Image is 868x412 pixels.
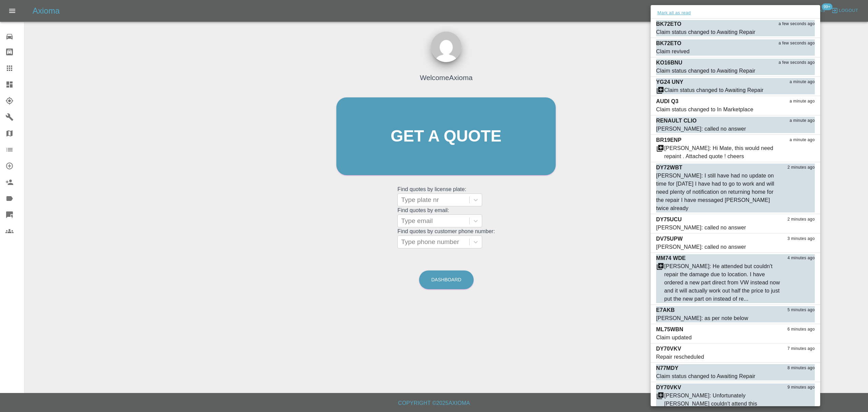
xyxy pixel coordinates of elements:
span: 9 minutes ago [787,384,815,391]
p: DY70VKV [656,383,681,392]
p: N77MDY [656,364,678,372]
div: [PERSON_NAME]: called no answer [656,125,746,133]
p: DY72WBT [656,164,683,172]
div: [PERSON_NAME]: I still have had no update on time for [DATE] I have had to go to work and will ne... [656,172,781,212]
p: BK72ETO [656,39,682,48]
div: Claim status changed to Awaiting Repair [656,372,755,380]
span: a few seconds ago [778,40,815,47]
span: 4 minutes ago [787,255,815,262]
p: DY70VKV [656,345,681,353]
p: BR19ENP [656,136,682,144]
span: 6 minutes ago [787,326,815,333]
p: ML75WBN [656,325,683,334]
p: E7AKB [656,306,675,314]
p: RENAULT CLIO [656,117,697,125]
div: Claim status changed to Awaiting Repair [656,67,755,75]
p: YG24 UNY [656,78,683,86]
div: Claim revived [656,48,690,56]
p: MM74 WDE [656,254,686,262]
p: DY75UCU [656,216,682,224]
span: a few seconds ago [778,21,815,27]
div: [PERSON_NAME]: called no answer [656,224,746,232]
span: a minute ago [790,137,815,144]
p: KO16BNU [656,59,683,67]
span: 2 minutes ago [787,164,815,171]
p: BK72ETO [656,20,682,28]
span: a few seconds ago [778,59,815,66]
span: 8 minutes ago [787,365,815,372]
span: a minute ago [790,79,815,86]
div: [PERSON_NAME]: called no answer [656,243,746,251]
div: [PERSON_NAME]: He attended but couldn't repair the damage due to location. I have ordered a new p... [664,262,781,303]
span: 2 minutes ago [787,216,815,223]
div: Claim status changed to Awaiting Repair [656,28,755,36]
div: Claim updated [656,334,692,342]
span: 5 minutes ago [787,307,815,314]
span: 7 minutes ago [787,345,815,352]
p: AUDI Q3 [656,97,678,106]
button: Mark all as read [656,9,692,17]
div: [PERSON_NAME]: Hi Mate, this would need repaint . Attached quote ! cheers [664,144,781,161]
div: [PERSON_NAME]: as per note below [656,314,748,322]
span: a minute ago [790,98,815,105]
div: Claim status changed to In Marketplace [656,106,753,114]
div: Repair rescheduled [656,353,704,361]
span: 3 minutes ago [787,236,815,242]
div: Claim status changed to Awaiting Repair [664,86,764,94]
p: DV75UPW [656,235,683,243]
span: a minute ago [790,117,815,124]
